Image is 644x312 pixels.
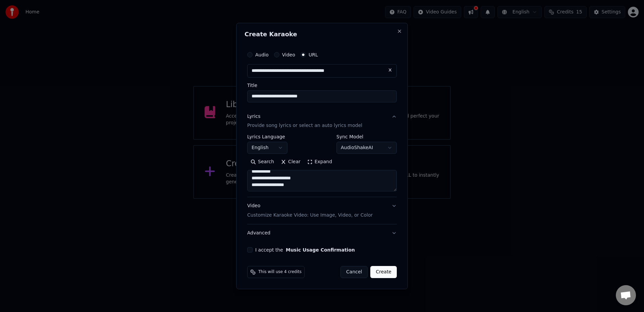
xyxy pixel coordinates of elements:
button: Advanced [247,224,397,242]
button: Search [247,157,277,168]
label: Lyrics Language [247,135,287,139]
button: Expand [304,157,335,168]
div: Lyrics [247,113,260,120]
button: Cancel [340,266,368,278]
button: I accept the [286,248,355,252]
button: LyricsProvide song lyrics or select an auto lyrics model [247,108,397,135]
label: Audio [255,52,269,57]
div: Video [247,203,373,219]
p: Provide song lyrics or select an auto lyrics model [247,123,362,129]
label: URL [309,52,318,57]
h2: Create Karaoke [245,31,399,37]
button: VideoCustomize Karaoke Video: Use Image, Video, or Color [247,197,397,224]
p: Customize Karaoke Video: Use Image, Video, or Color [247,212,373,219]
button: Clear [277,157,304,168]
label: I accept the [255,248,355,252]
label: Video [282,52,295,57]
span: This will use 4 credits [258,269,302,275]
label: Sync Model [336,135,397,139]
div: LyricsProvide song lyrics or select an auto lyrics model [247,135,397,197]
label: Title [247,83,397,88]
button: Create [370,266,397,278]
